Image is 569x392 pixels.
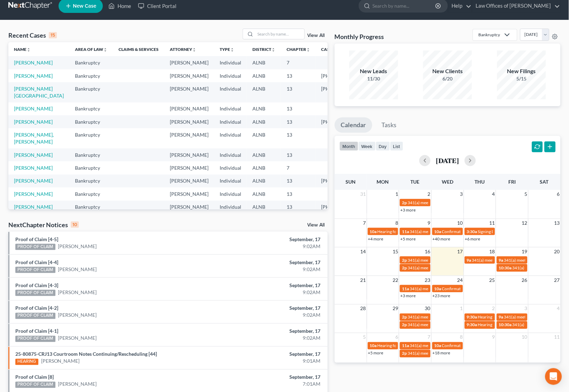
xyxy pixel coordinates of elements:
[402,286,409,291] span: 11a
[478,315,532,320] span: Hearing for [PERSON_NAME]
[442,229,521,234] span: Confirmation hearing for [PERSON_NAME]
[497,75,546,82] div: 5/15
[467,315,477,320] span: 9:30a
[410,343,477,348] span: 341(a) meeting for [PERSON_NAME]
[392,276,399,284] span: 22
[378,343,432,348] span: Hearing for [PERSON_NAME]
[497,67,546,75] div: New Filings
[467,258,471,263] span: 9a
[467,322,477,328] span: 9:30a
[223,328,321,335] div: September, 17
[15,236,58,242] a: Proof of Claim [4-5]
[287,47,310,52] a: Chapterunfold_more
[308,33,325,38] a: View All
[15,336,55,342] div: PROOF OF CLAIM
[14,86,64,99] a: [PERSON_NAME][GEOGRAPHIC_DATA]
[8,31,57,39] div: Recent Cases
[377,179,389,185] span: Mon
[499,258,503,263] span: 9a
[223,305,321,312] div: September, 17
[423,75,472,82] div: 6/20
[370,229,377,234] span: 10a
[306,48,310,52] i: unfold_more
[247,187,281,200] td: ALNB
[402,343,409,348] span: 11a
[14,191,53,197] a: [PERSON_NAME]
[247,102,281,115] td: ALNB
[410,229,477,234] span: 341(a) meeting for [PERSON_NAME]
[390,141,403,151] button: list
[395,190,399,198] span: 1
[164,175,214,187] td: [PERSON_NAME]
[14,152,53,158] a: [PERSON_NAME]
[73,3,96,9] span: New Case
[230,48,234,52] i: unfold_more
[402,229,409,234] span: 11a
[15,290,55,296] div: PROOF OF CLAIM
[192,48,196,52] i: unfold_more
[402,200,407,205] span: 2p
[223,312,321,319] div: 9:02AM
[424,305,431,313] span: 30
[392,247,399,256] span: 15
[358,141,376,151] button: week
[41,358,80,365] a: [PERSON_NAME]
[436,157,459,164] h2: [DATE]
[214,201,247,214] td: Individual
[247,175,281,187] td: ALNB
[479,32,500,38] div: Bankruptcy
[467,229,477,234] span: 3:30a
[465,236,480,241] a: +6 more
[433,236,450,241] a: +40 more
[395,333,399,341] span: 6
[214,82,247,102] td: Individual
[247,148,281,161] td: ALNB
[556,305,561,313] span: 4
[164,102,214,115] td: [PERSON_NAME]
[220,47,234,52] a: Typeunfold_more
[247,161,281,174] td: ALNB
[14,204,53,210] a: [PERSON_NAME]
[316,201,370,214] td: [PHONE_NUMBER]
[554,219,561,227] span: 13
[376,141,390,151] button: day
[457,219,464,227] span: 10
[69,56,113,69] td: Bankruptcy
[492,333,496,341] span: 9
[433,293,450,299] a: +23 more
[281,201,316,214] td: 13
[408,265,475,270] span: 341(a) meeting for [PERSON_NAME]
[368,236,384,241] a: +4 more
[247,69,281,82] td: ALNB
[14,47,31,52] a: Nameunfold_more
[15,359,38,365] div: HEARING
[15,328,58,334] a: Proof of Claim [4-1]
[69,102,113,115] td: Bankruptcy
[14,106,53,112] a: [PERSON_NAME]
[223,243,321,250] div: 9:02AM
[400,236,416,241] a: +5 more
[368,351,384,356] a: +5 more
[103,48,107,52] i: unfold_more
[478,229,540,234] span: Signing Date for [PERSON_NAME]
[58,335,97,342] a: [PERSON_NAME]
[14,73,53,79] a: [PERSON_NAME]
[223,282,321,289] div: September, 17
[15,267,55,273] div: PROOF OF CLAIM
[410,286,477,291] span: 341(a) meeting for [PERSON_NAME]
[363,333,367,341] span: 5
[521,333,528,341] span: 10
[247,128,281,148] td: ALNB
[281,187,316,200] td: 13
[492,190,496,198] span: 4
[492,305,496,313] span: 2
[247,56,281,69] td: ALNB
[26,48,31,52] i: unfold_more
[434,343,441,348] span: 10a
[460,333,464,341] span: 8
[442,179,453,185] span: Wed
[223,259,321,266] div: September, 17
[58,289,97,296] a: [PERSON_NAME]
[15,259,58,265] a: Proof of Claim [4-4]
[223,335,321,342] div: 9:02AM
